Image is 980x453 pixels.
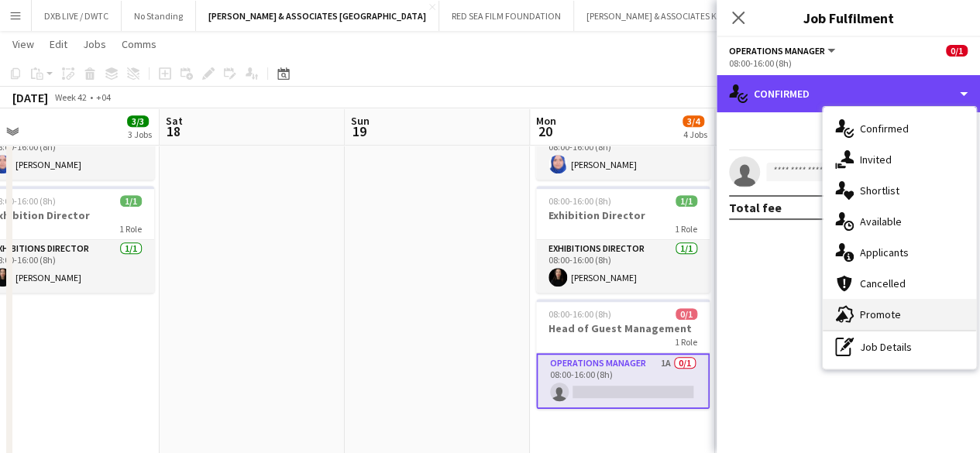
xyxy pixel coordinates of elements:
[860,214,902,228] span: Available
[675,223,697,235] span: 1 Role
[43,34,74,54] a: Edit
[77,34,112,54] a: Jobs
[860,122,909,136] span: Confirmed
[349,122,370,140] span: 19
[548,308,611,320] span: 08:00-16:00 (8h)
[6,34,40,54] a: View
[574,1,740,31] button: [PERSON_NAME] & ASSOCIATES KSA
[127,115,149,127] span: 3/3
[83,37,106,51] span: Jobs
[536,186,710,293] app-job-card: 08:00-16:00 (8h)1/1Exhibition Director1 RoleExhibitions Director1/108:00-16:00 (8h)[PERSON_NAME]
[96,91,111,103] div: +04
[120,195,142,207] span: 1/1
[729,45,825,57] span: Operations Manager
[351,114,370,128] span: Sun
[860,307,901,321] span: Promote
[729,200,782,215] div: Total fee
[548,195,611,207] span: 08:00-16:00 (8h)
[115,34,163,54] a: Comms
[729,45,837,57] button: Operations Manager
[683,115,704,127] span: 3/4
[536,240,710,293] app-card-role: Exhibitions Director1/108:00-16:00 (8h)[PERSON_NAME]
[536,208,710,222] h3: Exhibition Director
[536,353,710,409] app-card-role: Operations Manager1A0/108:00-16:00 (8h)
[683,129,707,140] div: 4 Jobs
[51,91,90,103] span: Week 42
[946,45,968,57] span: 0/1
[860,153,892,166] span: Invited
[122,37,156,51] span: Comms
[536,127,710,180] app-card-role: Business Development Manager1/108:00-16:00 (8h)[PERSON_NAME]
[12,90,48,105] div: [DATE]
[536,299,710,409] app-job-card: 08:00-16:00 (8h)0/1Head of Guest Management1 RoleOperations Manager1A0/108:00-16:00 (8h)
[536,321,710,335] h3: Head of Guest Management
[12,37,34,51] span: View
[122,1,196,31] button: No Standing
[128,129,152,140] div: 3 Jobs
[32,1,122,31] button: DXB LIVE / DWTC
[163,122,183,140] span: 18
[823,331,976,362] div: Job Details
[119,223,142,235] span: 1 Role
[676,195,697,207] span: 1/1
[729,57,968,69] div: 08:00-16:00 (8h)
[439,1,574,31] button: RED SEA FILM FOUNDATION
[676,308,697,320] span: 0/1
[860,184,899,197] span: Shortlist
[860,245,909,259] span: Applicants
[196,1,439,31] button: [PERSON_NAME] & ASSOCIATES [GEOGRAPHIC_DATA]
[675,336,697,348] span: 1 Role
[50,37,67,51] span: Edit
[717,8,980,28] h3: Job Fulfilment
[536,114,556,128] span: Mon
[534,122,556,140] span: 20
[860,276,906,290] span: Cancelled
[166,114,183,128] span: Sat
[717,75,980,112] div: Confirmed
